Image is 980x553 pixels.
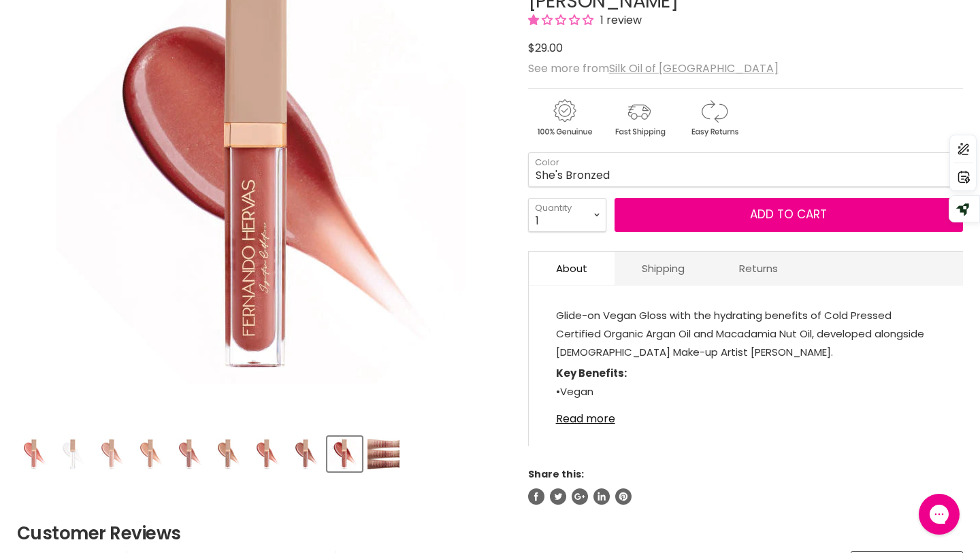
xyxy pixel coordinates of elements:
[912,489,966,539] iframe: Gorgias live chat messenger
[528,12,596,28] span: 1.00 stars
[367,438,399,470] img: Silk Oil of Morocco Lip Shine Argan Glosses by Fernando Hervas
[96,438,128,470] img: Silk Oil of Morocco Lip Shine Argan Glosses by Fernando Hervas
[556,405,936,425] a: Read more
[556,306,936,364] p: Glide-on Vegan Gloss with the hydrating benefits of Cold Pressed Certified Organic Argan Oil and ...
[18,438,50,470] img: Silk Oil of Morocco Lip Shine Argan Glosses by Fernando Hervas
[172,437,207,471] button: Silk Oil of Morocco Lip Shine Argan Glosses by Fernando Hervas
[250,437,284,471] button: Silk Oil of Morocco Lip Shine Argan Glosses by Fernando Hervas
[529,252,615,285] a: About
[56,437,91,471] button: Silk Oil of Morocco Lip Shine Argan Glosses by Fernando Hervas
[15,433,506,471] div: Product thumbnails
[290,438,322,470] img: Silk Oil of Morocco Lip Shine Argan Glosses by Fernando Hervas
[528,468,963,505] aside: Share this:
[17,437,52,471] button: Silk Oil of Morocco Lip Shine Argan Glosses by Fernando Hervas
[174,438,206,470] img: Silk Oil of Morocco Lip Shine Argan Glosses by Fernando Hervas
[603,97,675,139] img: shipping.gif
[556,366,627,380] strong: Key Benefits:
[560,384,593,399] span: Vegan
[528,97,600,139] img: genuine.gif
[17,521,963,546] h2: Customer Reviews
[556,384,560,399] span: •
[251,438,283,470] img: Silk Oil of Morocco Lip Shine Argan Glosses by Fernando Hervas
[211,437,246,471] button: Silk Oil of Morocco Lip Shine Argan Glosses by Fernando Hervas
[329,438,361,470] img: Silk Oil of Morocco Lip Shine Argan Glosses by Fernando Hervas
[212,438,244,470] img: Silk Oil of Morocco Lip Shine Argan Glosses by Fernando Hervas
[95,437,129,471] button: Silk Oil of Morocco Lip Shine Argan Glosses by Fernando Hervas
[556,403,560,417] span: •
[609,61,779,76] a: Silk Oil of [GEOGRAPHIC_DATA]
[750,206,827,222] span: Add to cart
[133,437,168,471] button: Silk Oil of Morocco Lip Shine Argan Glosses by Fernando Hervas
[712,252,805,285] a: Returns
[528,61,779,76] span: See more from
[57,438,89,470] img: Silk Oil of Morocco Lip Shine Argan Glosses by Fernando Hervas
[528,198,606,232] select: Quantity
[528,40,563,56] span: $29.00
[528,467,584,481] span: Share this:
[366,437,401,471] button: Silk Oil of Morocco Lip Shine Argan Glosses by Fernando Hervas
[615,198,963,232] button: Add to cart
[560,403,609,417] span: Hydrating
[678,97,750,139] img: returns.gif
[596,12,642,28] span: 1 review
[615,252,712,285] a: Shipping
[135,438,167,470] img: Silk Oil of Morocco Lip Shine Argan Glosses by Fernando Hervas
[327,437,362,471] button: Silk Oil of Morocco Lip Shine Argan Glosses by Fernando Hervas
[289,437,323,471] button: Silk Oil of Morocco Lip Shine Argan Glosses by Fernando Hervas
